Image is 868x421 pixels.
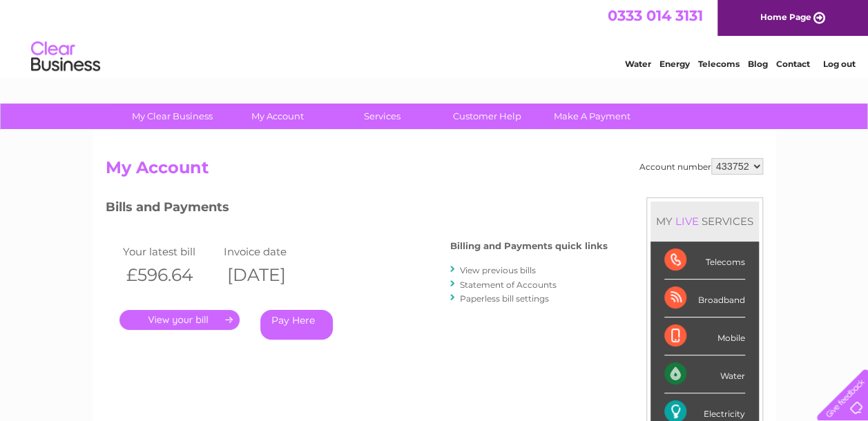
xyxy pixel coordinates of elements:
div: LIVE [673,215,702,228]
div: Account number [639,158,763,175]
a: Services [325,104,439,129]
div: Mobile [664,317,745,355]
a: View previous bills [460,265,536,275]
h3: Bills and Payments [106,197,608,222]
div: Broadband [664,280,745,317]
div: Clear Business is a trading name of Verastar Limited (registered in [GEOGRAPHIC_DATA] No. 3667643... [108,8,761,67]
a: Pay Here [260,310,333,340]
a: Make A Payment [535,104,649,129]
a: Statement of Accounts [460,280,557,290]
td: Your latest bill [119,242,220,261]
h4: Billing and Payments quick links [450,241,608,251]
a: Energy [659,59,690,69]
div: MY SERVICES [650,202,759,241]
h2: My Account [106,158,763,184]
td: Invoice date [220,242,321,261]
div: Telecoms [664,242,745,280]
a: Paperless bill settings [460,293,549,304]
a: Contact [776,59,810,69]
a: Customer Help [430,104,544,129]
div: Water [664,355,745,393]
a: Log out [822,59,855,69]
a: Telecoms [698,59,740,69]
img: logo.png [30,36,101,78]
a: . [119,310,240,330]
th: £596.64 [119,261,220,289]
a: My Account [220,104,334,129]
a: Blog [748,59,768,69]
a: My Clear Business [115,104,229,129]
a: 0333 014 3131 [608,7,703,24]
a: Water [625,59,651,69]
th: [DATE] [220,261,321,289]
